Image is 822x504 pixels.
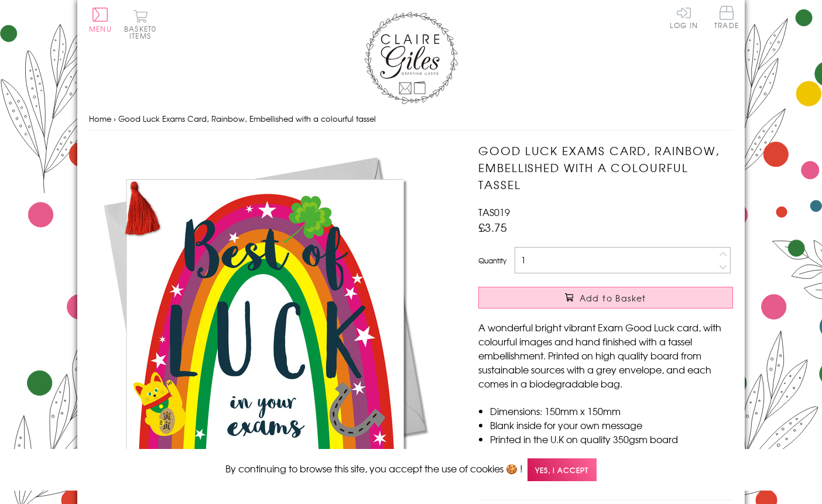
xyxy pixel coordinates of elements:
span: Good Luck Exams Card, Rainbow, Embellished with a colourful tassel [118,113,376,124]
span: Add to Basket [580,292,646,304]
a: Home [89,113,111,124]
button: Menu [89,8,112,32]
a: Log In [670,6,698,29]
span: TAS019 [478,205,510,219]
li: Printed in the U.K on quality 350gsm board [490,432,733,446]
span: Menu [89,23,112,34]
li: Dimensions: 150mm x 150mm [490,404,733,418]
button: Basket0 items [124,9,156,39]
button: Add to Basket [478,287,733,308]
span: £3.75 [478,219,507,235]
label: Quantity [478,255,506,266]
nav: breadcrumbs [89,107,733,131]
li: Comes wrapped in Compostable bag [490,446,733,460]
span: Yes, I accept [528,458,597,481]
img: Claire Giles Greetings Cards [364,12,458,104]
h1: Good Luck Exams Card, Rainbow, Embellished with a colourful tassel [478,142,733,193]
span: › [114,113,116,124]
img: Good Luck Exams Card, Rainbow, Embellished with a colourful tassel [89,142,440,493]
a: Trade [714,6,739,31]
span: Trade [714,6,739,29]
p: A wonderful bright vibrant Exam Good Luck card, with colourful images and hand finished with a ta... [478,320,733,390]
span: 0 items [129,23,156,41]
li: Blank inside for your own message [490,418,733,432]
